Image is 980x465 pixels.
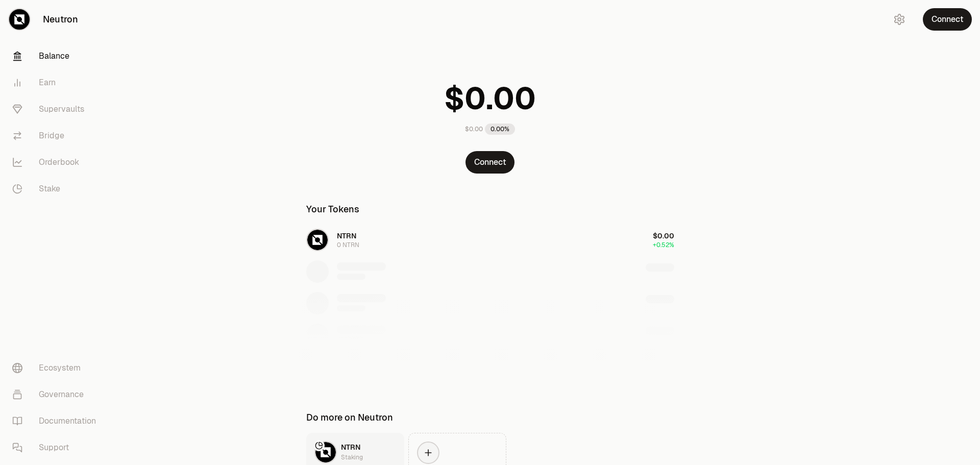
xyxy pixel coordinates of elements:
a: Documentation [4,408,110,434]
a: Ecosystem [4,355,110,381]
a: Governance [4,381,110,408]
span: NTRN [341,443,360,452]
a: Earn [4,69,110,96]
a: Stake [4,176,110,202]
div: $0.00 [465,125,483,133]
div: Staking [341,452,363,462]
a: Supervaults [4,96,110,123]
a: Balance [4,43,110,69]
img: NTRN Logo [315,442,336,462]
a: Support [4,434,110,461]
div: Your Tokens [306,202,359,216]
div: 0.00% [485,124,515,135]
a: Bridge [4,123,110,149]
div: Do more on Neutron [306,410,393,425]
button: Connect [465,151,514,174]
button: Connect [923,8,972,31]
a: Orderbook [4,149,110,176]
